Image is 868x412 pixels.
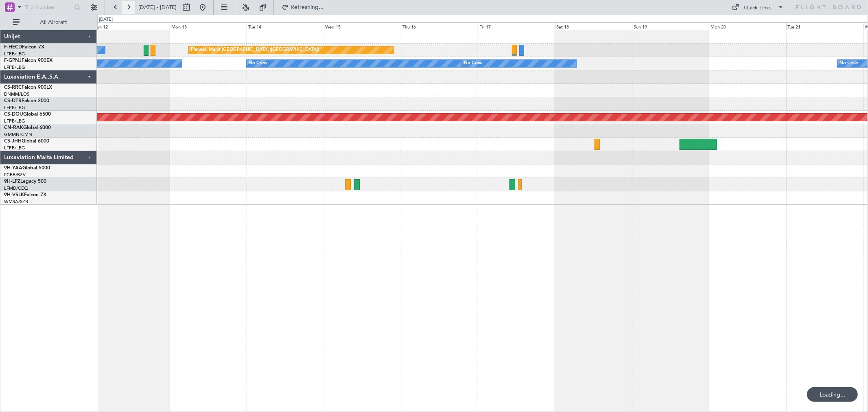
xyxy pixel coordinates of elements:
div: Sat 18 [555,22,632,30]
a: CS-JHHGlobal 6000 [4,139,49,144]
span: 9H-VSLK [4,193,24,197]
a: LFPB/LBG [4,145,25,151]
span: 9H-YAA [4,166,22,171]
div: Thu 16 [401,22,478,30]
span: F-HECD [4,45,22,50]
div: No Crew [249,57,267,70]
input: Trip Number [25,1,72,13]
a: CS-DTRFalcon 2000 [4,99,49,103]
a: 9H-LPZLegacy 500 [4,179,46,184]
span: CS-DTR [4,99,22,103]
a: LFPB/LBG [4,64,25,70]
span: CS-DOU [4,112,23,117]
div: Sun 19 [632,22,709,30]
span: All Aircraft [21,20,86,25]
a: DNMM/LOS [4,91,29,97]
span: 9H-LPZ [4,179,20,184]
button: All Aircraft [9,16,88,29]
a: F-GPNJFalcon 900EX [4,58,52,63]
a: F-HECDFalcon 7X [4,45,44,50]
a: WMSA/SZB [4,199,28,205]
div: Planned Maint [GEOGRAPHIC_DATA] ([GEOGRAPHIC_DATA]) [191,44,319,56]
a: CS-DOUGlobal 6500 [4,112,51,117]
a: LFMD/CEQ [4,185,28,191]
a: CN-RAKGlobal 6000 [4,125,51,130]
div: Wed 15 [324,22,401,30]
a: LFPB/LBG [4,51,25,57]
span: CS-RRC [4,85,22,90]
a: 9H-YAAGlobal 5000 [4,166,50,171]
div: Tue 21 [786,22,863,30]
span: [DATE] - [DATE] [138,4,177,11]
button: Quick Links [728,1,788,14]
div: No Crew [840,57,858,70]
a: FCBB/BZV [4,172,26,178]
a: LFPB/LBG [4,118,25,124]
div: Fri 17 [478,22,555,30]
div: [DATE] [99,16,113,23]
a: LFPB/LBG [4,105,25,111]
a: 9H-VSLKFalcon 7X [4,193,46,197]
button: Refreshing... [278,1,327,14]
div: No Crew [464,57,483,70]
span: F-GPNJ [4,58,22,63]
span: CN-RAK [4,125,23,130]
span: CS-JHH [4,139,22,144]
div: Mon 20 [709,22,786,30]
a: GMMN/CMN [4,131,32,138]
div: Tue 14 [247,22,324,30]
div: Sun 12 [93,22,170,30]
span: Refreshing... [290,4,324,10]
div: Mon 13 [170,22,247,30]
div: Loading... [807,387,858,402]
a: CS-RRCFalcon 900LX [4,85,52,90]
div: Quick Links [744,4,772,12]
